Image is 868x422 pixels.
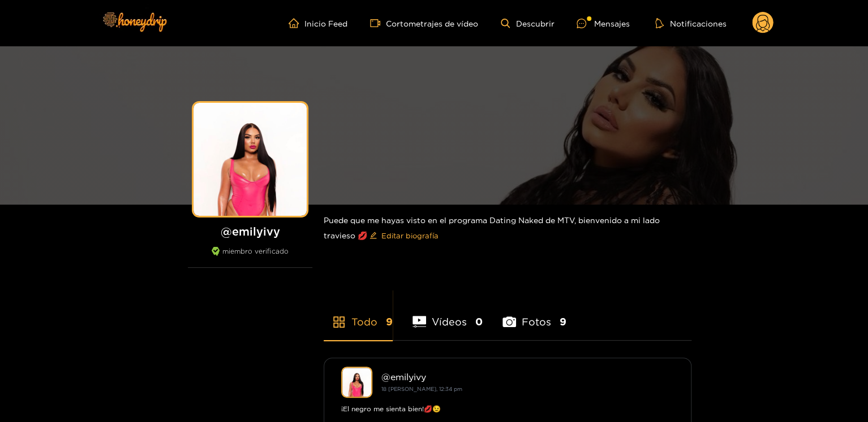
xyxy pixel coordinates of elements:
[386,316,393,327] font: 9
[669,19,726,28] font: Notificaciones
[341,367,372,398] img: Emilyivy
[351,316,377,327] font: Todo
[381,232,439,240] font: Editar biografía
[475,316,483,327] font: 0
[652,18,729,29] button: Notificaciones
[304,19,347,28] font: Inicio Feed
[289,18,347,28] a: Inicio Feed
[369,232,377,240] span: editar
[515,19,554,28] font: Descubrir
[221,225,280,237] font: @emilyivy
[386,19,478,28] font: Cortometrajes de vídeo
[381,386,462,392] font: 18 [PERSON_NAME], 12:34 pm
[432,316,467,327] font: Vídeos
[381,372,426,382] font: @emilyivy
[522,316,551,327] font: Fotos
[594,19,629,28] font: Mensajes
[560,316,566,327] font: 9
[370,18,386,28] span: cámara de vídeo
[289,18,304,28] span: hogar
[501,19,554,28] a: Descubrir
[341,405,441,412] font: ¡El negro me sienta bien!💋😉
[222,247,289,255] font: miembro verificado
[332,315,346,329] span: tienda de aplicaciones
[367,227,441,245] button: editarEditar biografía
[370,18,478,28] a: Cortometrajes de vídeo
[324,216,660,240] font: Puede que me hayas visto en el programa Dating Naked de MTV, bienvenido a mi lado travieso 💋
